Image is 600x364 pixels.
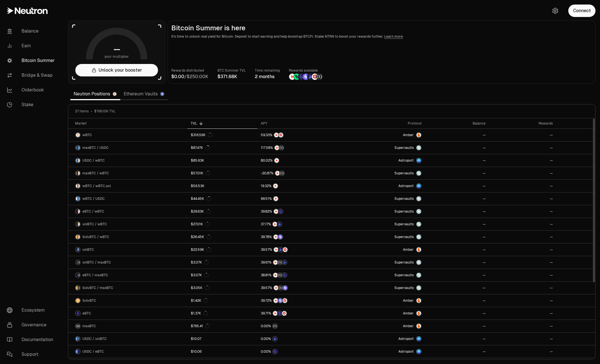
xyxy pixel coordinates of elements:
img: Ethereum Logo [161,92,164,96]
a: $44.45K [187,192,257,205]
div: $44.45K [191,196,211,201]
a: wBTC LogoUSDC LogowBTC / USDC [68,192,187,205]
a: $1.42K [187,294,257,307]
button: NTRNSolv Points [261,234,338,240]
a: SolvBTC LogomaxBTC LogoSolvBTC / maxBTC [68,282,187,294]
a: NTRNStructured Points [257,167,341,179]
img: Solv Points [278,298,283,303]
a: -- [425,192,489,205]
a: -- [489,142,556,154]
a: Neutron Positions [70,88,120,100]
a: -- [489,192,556,205]
a: -- [425,167,489,179]
img: Structured Points [273,324,277,328]
img: Structured Points [278,286,283,290]
a: $29.63K [187,205,257,218]
a: -- [489,345,556,358]
a: maxBTC LogoUSDC LogomaxBTC / USDC [68,142,187,154]
a: $22.59K [187,243,257,256]
a: -- [425,307,489,320]
img: Supervaults [417,196,421,201]
button: NTRNStructured Points [261,145,338,151]
img: USDC Logo [76,158,78,163]
a: Ethereum Vaults [120,88,168,100]
div: $26.45K [191,235,211,239]
img: NTRN [274,235,278,239]
a: -- [489,282,556,294]
a: -- [489,333,556,345]
img: wBTC.axl Logo [78,184,80,188]
a: NTRNMars Fragments [257,129,341,141]
span: USDC / eBTC [82,349,104,354]
button: Connect [568,5,595,17]
div: $3.07K [191,260,209,265]
img: Structured Points [278,260,282,265]
a: -- [489,167,556,179]
a: SupervaultsSupervaults [341,205,425,218]
img: Structured Points [279,145,284,150]
div: $1.42K [191,298,208,303]
div: $27.01K [191,222,210,226]
a: eBTC LogomaxBTC LogoeBTC / maxBTC [68,269,187,281]
a: -- [425,142,489,154]
a: $316.56K [187,129,257,141]
img: Structured Points [278,273,282,277]
span: Supervaults [394,171,414,175]
a: USDC LogoeBTC LogoUSDC / eBTC [68,345,187,358]
img: Bedrock Diamonds [307,74,313,80]
img: NTRN [274,196,278,201]
div: TVL [191,121,254,126]
span: Astroport [398,158,414,163]
img: Solv Points [278,235,283,239]
a: -- [489,180,556,192]
span: $766.10K TVL [94,109,116,114]
img: wBTC Logo [78,235,80,239]
a: $57.01K [187,167,257,179]
img: wBTC Logo [78,222,80,226]
a: uniBTC LogowBTC LogouniBTC / wBTC [68,218,187,230]
a: SupervaultsSupervaults [341,218,425,230]
img: NTRN [275,171,280,175]
img: Solv Points [283,286,287,290]
a: $3.05K [187,282,257,294]
a: NTRNBedrock Diamonds [257,218,341,230]
a: -- [425,205,489,218]
a: Bitcoin Summer [2,53,61,68]
span: Astroport [398,349,414,354]
img: Amber [417,324,421,328]
img: USDC Logo [78,196,80,201]
div: $3.05K [191,286,209,290]
span: wBTC / wBTC.axl [82,184,111,188]
img: Supervaults [417,273,421,277]
img: NTRN [289,74,295,80]
button: Bedrock Diamonds [261,336,338,342]
a: -- [425,243,489,256]
button: NTRNEtherFi Points [261,209,338,214]
div: APY [261,121,338,126]
span: your multiplier [104,54,129,59]
a: maxBTC LogowBTC LogomaxBTC / wBTC [68,167,187,179]
img: Supervaults [417,209,421,214]
img: maxBTC Logo [76,145,78,150]
img: Mars Fragments [279,133,283,137]
span: SolvBTC [82,298,96,303]
a: NTRNSolv Points [257,231,341,243]
img: NTRN [273,184,278,188]
img: USDC Logo [76,337,78,341]
a: Ecosystem [2,303,61,318]
button: EtherFi Points [261,349,338,354]
div: $22.59K [191,247,211,252]
p: It's time to unlock real yield for Bitcoin. Deposit to start earning and help boostrap BTCFi. Sta... [171,34,592,39]
a: -- [489,231,556,243]
a: Earn [2,38,61,53]
span: Amber [403,324,414,328]
img: wBTC Logo [78,209,80,214]
img: NTRN [275,145,279,150]
div: / [171,73,208,80]
div: $57.01K [191,171,210,175]
a: NTRNEtherFi PointsMars Fragments [257,307,341,320]
a: $10.06 [187,345,257,358]
img: Supervaults [417,222,421,226]
span: uniBTC [82,247,94,252]
img: NTRN [273,222,277,226]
